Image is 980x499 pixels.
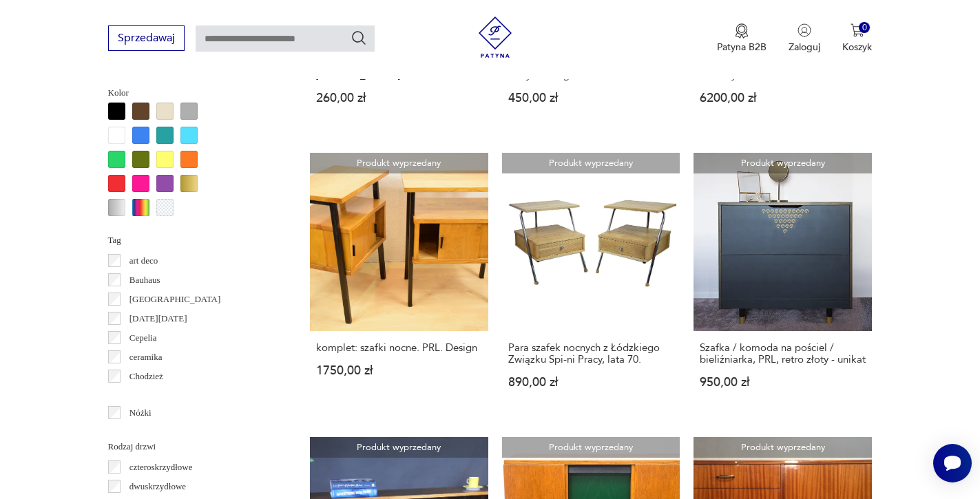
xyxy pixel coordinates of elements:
p: 6200,00 zł [700,92,866,104]
p: Kolor [108,85,277,100]
button: Sprzedawaj [108,25,185,51]
p: 260,00 zł [316,92,482,104]
div: 0 [859,22,870,34]
p: Rodzaj drzwi [108,439,277,454]
p: [DATE][DATE] [129,311,187,326]
p: czteroskrzydłowe [129,460,193,475]
p: art deco [129,253,158,268]
p: dwuskrzydłowe [129,479,186,494]
button: Szukaj [351,30,367,46]
p: Zaloguj [789,41,820,54]
p: ceramika [129,350,163,365]
h3: Komoda Zjednoczenie [PERSON_NAME] [316,58,482,81]
p: 1750,00 zł [316,365,482,376]
p: 950,00 zł [700,376,866,388]
a: Sprzedawaj [108,34,185,44]
button: Zaloguj [789,23,820,54]
p: Cepelia [129,330,157,346]
a: Produkt wyprzedanyPara szafek nocnych z Łódzkiego Związku Spi-ni Pracy, lata 70.Para szafek nocny... [502,153,680,415]
h3: Szafka / komoda na pościel / bieliźniarka, PRL, retro złoty - unikat [700,342,866,365]
p: Chodzież [129,369,163,384]
h3: Długa [PERSON_NAME], 32 szuflady drewniane [700,58,866,81]
img: Ikonka użytkownika [797,23,811,37]
p: Nóżki [129,405,152,421]
img: Ikona medalu [735,23,749,39]
p: Tag [108,233,277,248]
p: 450,00 zł [508,92,674,104]
img: Ikona koszyka [851,23,864,37]
iframe: Smartsupp widget button [933,444,972,482]
p: [GEOGRAPHIC_DATA] [129,292,221,307]
img: Patyna - sklep z meblami i dekoracjami vintage [475,17,516,58]
p: Bauhaus [129,273,160,288]
p: Ćmielów [129,388,163,403]
a: Produkt wyprzedanySzafka / komoda na pościel / bieliźniarka, PRL, retro złoty - unikatSzafka / ko... [694,153,872,415]
p: Koszyk [842,41,872,54]
h3: Para szafek nocnych z Łódzkiego Związku Spi-ni Pracy, lata 70. [508,342,674,365]
p: Patyna B2B [717,41,767,54]
h3: komplet: szafki nocne. PRL. Design [316,342,482,354]
button: 0Koszyk [842,23,872,54]
p: 890,00 zł [508,376,674,388]
a: Produkt wyprzedanykomplet: szafki nocne. PRL. Designkomplet: szafki nocne. PRL. Design1750,00 zł [310,153,488,415]
h3: Szafka RTV typ 600-204 stolik, klasyka design PRL [508,58,674,81]
a: Ikona medaluPatyna B2B [717,23,767,54]
button: Patyna B2B [717,23,767,54]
